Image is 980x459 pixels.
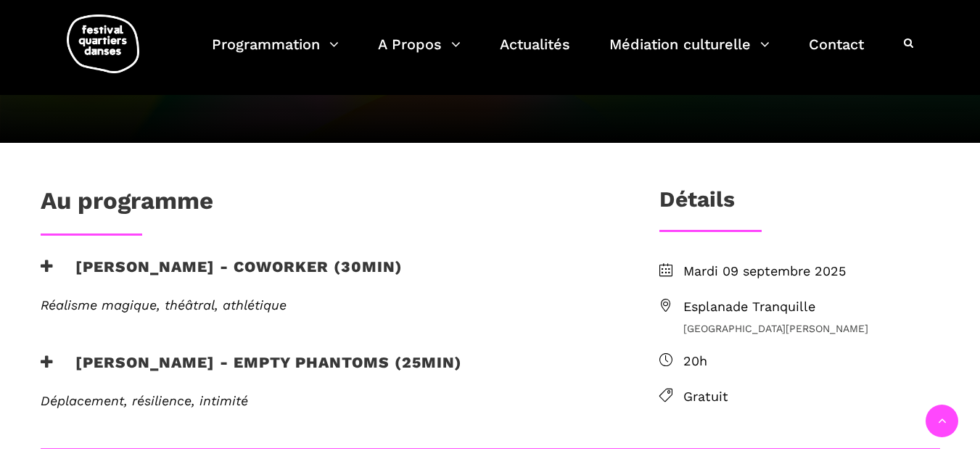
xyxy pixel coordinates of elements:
[41,257,403,294] h3: [PERSON_NAME] - coworker (30min)
[683,386,940,408] span: Gratuit
[500,32,570,75] a: Actualités
[41,186,213,223] h1: Au programme
[809,32,864,75] a: Contact
[378,32,461,75] a: A Propos
[41,393,248,408] em: Déplacement, résilience, intimité
[41,297,287,313] em: Réalisme magique, théâtral, athlétique
[683,297,940,318] span: Esplanade Tranquille
[609,32,770,75] a: Médiation culturelle
[683,321,940,336] span: [GEOGRAPHIC_DATA][PERSON_NAME]
[41,353,462,389] h3: [PERSON_NAME] - Empty phantoms (25min)
[683,351,940,372] span: 20h
[683,261,940,282] span: Mardi 09 septembre 2025
[659,186,735,223] h3: Détails
[67,15,139,73] img: logo-fqd-med
[212,32,339,75] a: Programmation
